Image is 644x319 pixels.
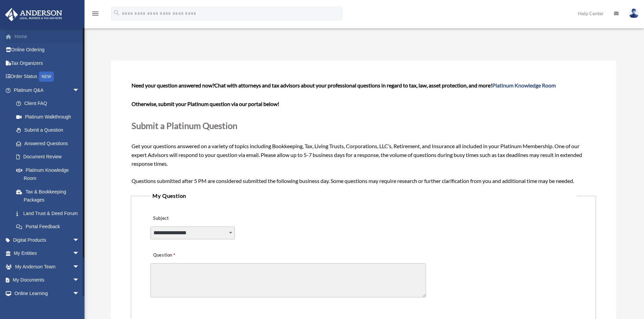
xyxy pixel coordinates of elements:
a: Online Learningarrow_drop_down [5,287,90,300]
div: NEW [39,72,54,82]
a: My Documentsarrow_drop_down [5,273,90,287]
i: search [113,9,120,17]
legend: My Question [150,191,577,201]
a: Platinum Walkthrough [9,110,90,124]
a: Land Trust & Deed Forum [9,207,90,220]
span: arrow_drop_down [73,233,86,247]
a: Online Ordering [5,43,90,57]
span: arrow_drop_down [73,247,86,261]
i: menu [91,9,99,18]
a: menu [91,12,99,18]
a: Submit a Question [9,124,86,137]
img: User Pic [629,8,639,18]
label: Question [150,251,203,260]
label: Subject [150,214,215,223]
span: Get your questions answered on a variety of topics including Bookkeeping, Tax, Living Trusts, Cor... [132,82,595,184]
span: arrow_drop_down [73,83,86,97]
a: Portal Feedback [9,220,90,234]
span: Submit a Platinum Question [132,121,237,131]
a: Client FAQ [9,97,90,110]
span: arrow_drop_down [73,273,86,287]
a: Platinum Q&Aarrow_drop_down [5,83,90,97]
a: Platinum Knowledge Room [9,163,90,185]
span: arrow_drop_down [73,260,86,274]
img: Anderson Advisors Platinum Portal [3,8,64,21]
span: Need your question answered now? [132,82,214,88]
a: Home [5,30,90,43]
span: arrow_drop_down [73,287,86,300]
a: My Anderson Teamarrow_drop_down [5,260,90,273]
a: Platinum Knowledge Room [492,82,556,88]
span: Chat with attorneys and tax advisors about your professional questions in regard to tax, law, ass... [214,82,556,88]
a: Document Review [9,150,90,164]
a: Tax Organizers [5,56,90,70]
a: Digital Productsarrow_drop_down [5,233,90,247]
a: Order StatusNEW [5,70,90,84]
a: Answered Questions [9,137,90,150]
a: My Entitiesarrow_drop_down [5,247,90,260]
b: Otherwise, submit your Platinum question via our portal below! [132,101,279,107]
a: Tax & Bookkeeping Packages [9,185,90,207]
